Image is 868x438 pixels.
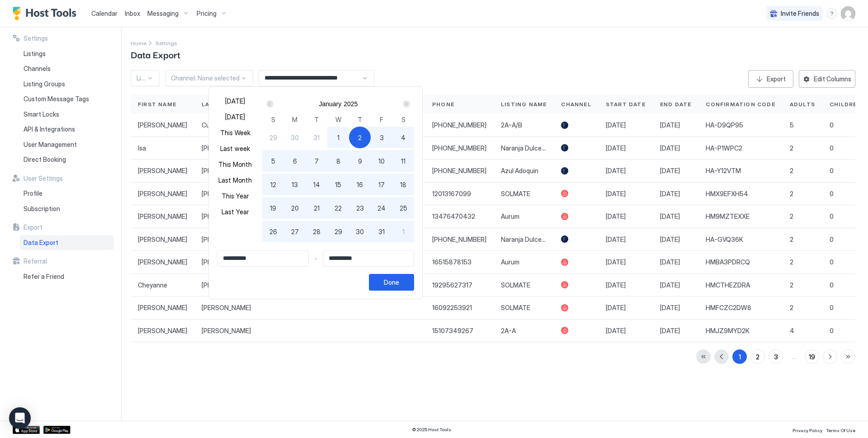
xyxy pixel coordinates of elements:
span: F [380,115,383,124]
span: 31 [313,133,320,142]
button: 8 [327,150,349,172]
span: W [335,115,341,124]
span: 7 [315,156,319,166]
span: 30 [356,227,364,236]
button: 31 [371,221,392,242]
button: 2025 [344,100,358,108]
span: S [401,115,406,124]
button: 4 [392,127,414,148]
span: 26 [269,227,277,236]
button: Last week [217,142,253,155]
button: 7 [306,150,327,172]
span: 28 [313,227,321,236]
button: [DATE] [217,95,253,107]
span: 9 [358,156,362,166]
button: 22 [327,197,349,219]
button: Next [400,99,412,109]
span: 1 [337,133,340,142]
button: [DATE] [217,111,253,123]
button: 6 [284,150,306,172]
button: Last Month [217,174,253,186]
span: 8 [336,156,340,166]
span: 29 [269,133,277,142]
button: 14 [306,174,327,195]
span: 6 [293,156,297,166]
button: Done [369,274,414,291]
button: 19 [262,197,284,219]
span: 22 [335,203,342,213]
span: 15 [335,180,341,189]
span: 20 [291,203,299,213]
span: 3 [380,133,384,142]
button: 23 [349,197,371,219]
button: 21 [306,197,327,219]
span: 11 [401,156,406,166]
button: 29 [262,127,284,148]
button: This Month [217,158,253,170]
button: 20 [284,197,306,219]
div: Done [384,278,399,287]
button: 3 [371,127,392,148]
div: Open Intercom Messenger [9,407,31,429]
button: 31 [306,127,327,148]
span: 31 [378,227,385,236]
button: January [319,100,341,108]
span: 4 [401,133,406,142]
button: 1 [327,127,349,148]
span: 1 [402,227,405,236]
button: 25 [392,197,414,219]
button: 29 [327,221,349,242]
button: This Week [217,127,253,139]
span: 24 [377,203,386,213]
button: 24 [371,197,392,219]
span: 30 [291,133,299,142]
button: 17 [371,174,392,195]
span: 29 [335,227,342,236]
span: 16 [357,180,363,189]
button: 9 [349,150,371,172]
button: 11 [392,150,414,172]
span: 5 [271,156,275,166]
span: 2 [358,133,362,142]
button: Last Year [217,206,253,218]
button: 28 [306,221,327,242]
span: T [358,115,362,124]
button: 13 [284,174,306,195]
button: This Year [217,190,253,202]
span: 27 [291,227,299,236]
button: 18 [392,174,414,195]
span: M [292,115,297,124]
span: 14 [313,180,320,189]
span: S [271,115,275,124]
button: 15 [327,174,349,195]
button: Prev [264,99,277,109]
span: 12 [270,180,276,189]
span: 13 [292,180,298,189]
span: 17 [378,180,385,189]
span: 18 [400,180,406,189]
button: 1 [392,221,414,242]
span: T [314,115,319,124]
button: 12 [262,174,284,195]
input: Input Field [217,251,308,266]
span: 10 [378,156,385,166]
span: 19 [270,203,276,213]
span: 25 [400,203,407,213]
button: 30 [349,221,371,242]
span: 23 [356,203,364,213]
button: 10 [371,150,392,172]
span: - [314,254,317,263]
button: 26 [262,221,284,242]
button: 30 [284,127,306,148]
button: 5 [262,150,284,172]
button: 27 [284,221,306,242]
span: 21 [314,203,320,213]
input: Input Field [323,251,414,266]
button: 2 [349,127,371,148]
button: 16 [349,174,371,195]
